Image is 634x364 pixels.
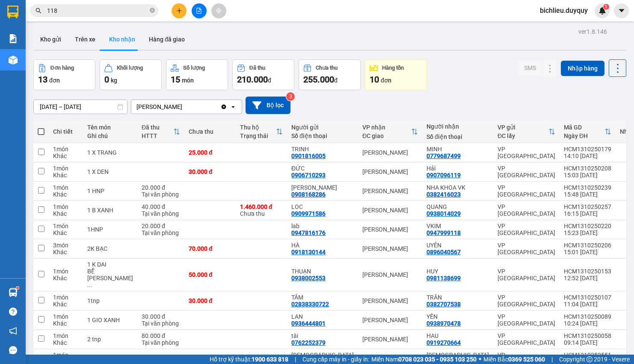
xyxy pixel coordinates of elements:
[564,165,611,172] div: HCM1310250208
[564,339,611,346] div: 09:14 [DATE]
[291,153,326,159] div: 0901816005
[53,301,79,308] div: Khác
[299,59,361,90] button: Chưa thu255.000đ
[142,132,173,139] div: HTTT
[564,313,611,320] div: HCM1310250089
[49,77,60,84] span: đơn
[68,29,102,50] button: Trên xe
[196,8,202,14] span: file-add
[291,124,354,131] div: Người gửi
[53,229,79,236] div: Khác
[427,133,489,140] div: Số điện thoại
[142,124,173,131] div: Đã thu
[87,297,133,304] div: 1tnp
[87,207,133,214] div: 1 B XANH
[53,313,79,320] div: 1 món
[291,210,326,217] div: 0909971586
[291,294,354,301] div: TÂM
[136,103,182,111] div: [PERSON_NAME]
[252,356,288,363] strong: 1900 633 818
[427,275,461,282] div: 0981138699
[291,301,329,308] div: 02838330722
[427,339,461,346] div: 0919270664
[291,268,354,275] div: THUẠN
[53,210,79,217] div: Khác
[427,123,489,130] div: Người nhận
[598,7,606,15] img: icon-new-feature
[291,146,354,153] div: TRINH
[302,355,369,364] span: Cung cấp máy in - giấy in:
[53,332,79,339] div: 1 món
[564,294,611,301] div: HCM1310250107
[87,132,133,139] div: Ghi chú
[618,7,625,15] span: caret-down
[493,120,560,143] th: Toggle SortBy
[189,128,231,135] div: Chưa thu
[240,203,283,210] div: 1.460.000 đ
[291,313,354,320] div: LAN
[142,229,180,236] div: Tại văn phòng
[100,59,162,90] button: Khối lượng0kg
[171,74,180,85] span: 15
[427,301,461,308] div: 0382707538
[53,223,79,229] div: 1 món
[137,120,184,143] th: Toggle SortBy
[382,65,404,71] div: Hàng tồn
[176,8,182,14] span: plus
[53,153,79,159] div: Khác
[142,320,180,327] div: Tại văn phòng
[427,146,489,153] div: MINH
[564,210,611,217] div: 16:15 [DATE]
[87,168,133,175] div: 1 X DEN
[142,332,180,339] div: 80.000 đ
[53,128,79,135] div: Chi tiết
[427,153,461,159] div: 0779687499
[53,275,79,282] div: Khác
[564,268,611,275] div: HCM1310250153
[427,332,489,339] div: HAU
[427,223,489,229] div: VKIM
[16,287,19,289] sup: 1
[604,4,607,10] span: 1
[87,245,133,252] div: 2K BẠC
[564,203,611,210] div: HCM1310250257
[564,223,611,229] div: HCM1310250220
[564,275,611,282] div: 12:52 [DATE]
[362,168,418,175] div: [PERSON_NAME]
[371,355,477,364] span: Miền Nam
[9,56,18,65] img: warehouse-icon
[291,203,354,210] div: LOC
[498,294,555,308] div: VP [GEOGRAPHIC_DATA]
[498,268,555,282] div: VP [GEOGRAPHIC_DATA]
[104,74,109,85] span: 0
[34,100,127,114] input: Select a date range.
[50,65,74,71] div: Đơn hàng
[427,268,489,275] div: HUY
[564,301,611,308] div: 11:04 [DATE]
[564,242,611,249] div: HCM1310250206
[398,356,477,363] strong: 0708 023 035 - 0935 103 250
[53,352,79,358] div: 1 món
[303,74,334,85] span: 255.000
[268,77,271,84] span: đ
[427,229,461,236] div: 0947999118
[587,356,593,362] span: copyright
[362,317,418,323] div: [PERSON_NAME]
[236,120,287,143] th: Toggle SortBy
[249,65,265,71] div: Đã thu
[316,65,338,71] div: Chưa thu
[365,59,427,90] button: Hàng tồn10đơn
[498,165,555,179] div: VP [GEOGRAPHIC_DATA]
[53,165,79,172] div: 1 món
[381,77,391,84] span: đơn
[53,184,79,191] div: 1 món
[9,34,18,43] img: solution-icon
[142,184,180,191] div: 20.000 đ
[117,65,143,71] div: Khối lượng
[87,268,133,288] div: BỄ VO K CHỊU TRACH NHIÊM
[603,4,609,10] sup: 1
[564,229,611,236] div: 15:23 [DATE]
[564,332,611,339] div: HCM1310250058
[427,184,489,191] div: NHA KHOA VK
[87,317,133,323] div: 1 GIO XANH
